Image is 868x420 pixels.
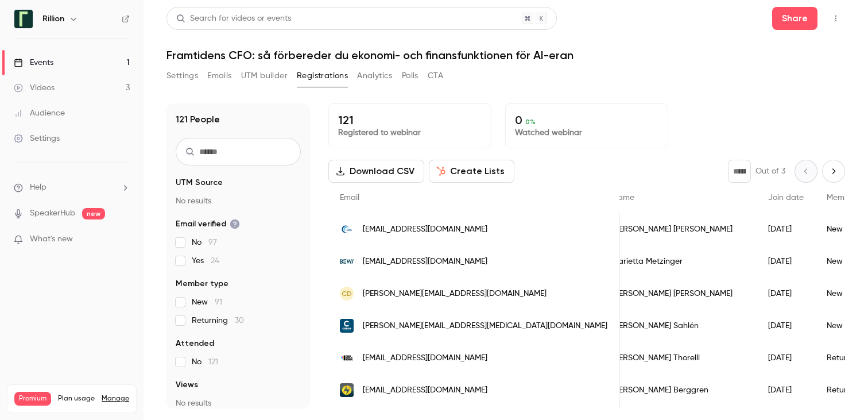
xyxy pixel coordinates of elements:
[30,182,46,194] span: Help
[429,160,514,183] button: Create Lists
[772,7,817,30] button: Share
[402,67,418,85] button: Polls
[757,245,815,278] div: [DATE]
[208,238,217,246] span: 97
[757,310,815,342] div: [DATE]
[211,257,219,265] span: 24
[208,358,218,366] span: 121
[176,379,198,391] span: Views
[297,67,348,85] button: Registrations
[515,113,658,127] p: 0
[30,207,75,219] a: SpeakerHub
[515,127,658,138] p: Watched webinar
[166,48,845,62] h1: Framtidens CFO: så förbereder du ekonomi- och finansfunktionen för AI-eran​
[102,394,129,403] a: Manage
[328,160,424,183] button: Download CSV
[340,319,354,333] img: creon.se
[340,351,354,365] img: printgroupnordic.com
[207,67,231,85] button: Emails
[14,82,55,94] div: Videos
[176,278,228,290] span: Member type
[14,392,51,406] span: Premium
[192,237,217,248] span: No
[600,213,757,245] div: [PERSON_NAME] [PERSON_NAME]
[14,10,33,28] img: Rillion
[363,224,487,236] span: [EMAIL_ADDRESS][DOMAIN_NAME]
[363,352,487,364] span: [EMAIL_ADDRESS][DOMAIN_NAME]
[363,288,547,300] span: [PERSON_NAME][EMAIL_ADDRESS][DOMAIN_NAME]
[176,113,220,126] h1: 121 People
[215,298,222,306] span: 91
[14,57,53,68] div: Events
[340,222,354,236] img: servicepartner-rms.se
[338,127,482,138] p: Registered to webinar
[241,67,288,85] button: UTM builder
[600,278,757,310] div: [PERSON_NAME] [PERSON_NAME]
[192,255,219,267] span: Yes
[14,182,130,194] li: help-dropdown-opener
[82,208,105,219] span: new
[600,310,757,342] div: [PERSON_NAME] Sahlén
[14,133,60,144] div: Settings
[176,218,240,230] span: Email verified
[600,374,757,406] div: [PERSON_NAME] Berggren
[176,13,291,25] div: Search for videos or events
[42,13,64,25] h6: Rillion
[14,107,65,119] div: Audience
[757,278,815,310] div: [DATE]
[340,255,354,268] img: bewi.com
[525,118,536,126] span: 0 %
[755,165,785,177] p: Out of 3
[757,213,815,245] div: [DATE]
[600,342,757,374] div: [PERSON_NAME] Thorelli
[176,338,214,349] span: Attended
[176,195,301,207] p: No results
[192,356,218,368] span: No
[342,288,352,299] span: CD
[235,317,244,325] span: 30
[613,194,634,202] span: Name
[600,245,757,278] div: Marietta Metzinger
[363,256,487,268] span: [EMAIL_ADDRESS][DOMAIN_NAME]
[363,384,487,396] span: [EMAIL_ADDRESS][DOMAIN_NAME]
[192,296,222,308] span: New
[176,177,223,188] span: UTM Source
[192,315,244,326] span: Returning
[768,194,804,202] span: Join date
[58,394,95,403] span: Plan usage
[166,67,198,85] button: Settings
[357,67,393,85] button: Analytics
[822,160,845,183] button: Next page
[757,342,815,374] div: [DATE]
[176,398,301,409] p: No results
[363,320,607,332] span: [PERSON_NAME][EMAIL_ADDRESS][MEDICAL_DATA][DOMAIN_NAME]
[428,67,443,85] button: CTA
[30,233,73,245] span: What's new
[338,113,482,127] p: 121
[757,374,815,406] div: [DATE]
[340,383,354,397] img: svenskfordonsladdning.se
[340,194,359,202] span: Email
